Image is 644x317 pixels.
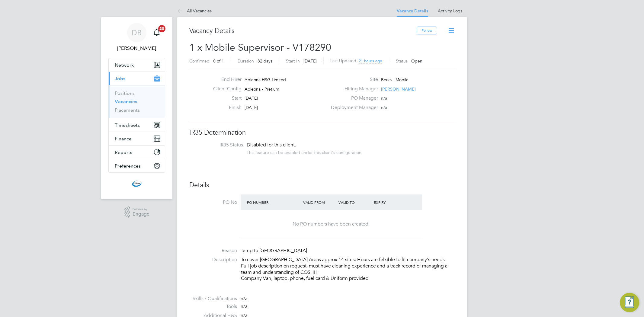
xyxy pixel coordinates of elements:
[245,105,258,110] span: [DATE]
[115,136,132,142] span: Finance
[109,159,165,172] button: Preferences
[337,197,372,208] div: Valid To
[372,197,408,208] div: Expiry
[115,163,141,169] span: Preferences
[241,303,248,309] span: n/a
[158,25,165,32] span: 20
[115,149,132,155] span: Reports
[133,212,149,217] span: Engage
[189,248,237,254] label: Reason
[208,104,242,111] label: Finish
[381,86,416,92] span: [PERSON_NAME]
[108,45,165,52] span: Daniel Barber
[132,179,142,188] img: cbwstaffingsolutions-logo-retina.png
[208,95,242,101] label: Start
[195,142,243,148] label: IR35 Status
[115,107,140,113] a: Placements
[327,104,378,111] label: Deployment Manager
[108,23,165,52] a: DB[PERSON_NAME]
[109,118,165,132] button: Timesheets
[208,76,242,83] label: End Hirer
[189,128,455,137] h3: IR35 Determination
[381,95,387,101] span: n/a
[327,86,378,92] label: Hiring Manager
[133,207,149,212] span: Powered by
[151,23,163,42] a: 20
[247,221,416,227] div: No PO numbers have been created.
[417,27,437,34] button: Follow
[109,58,165,72] button: Network
[438,8,462,14] a: Activity Logs
[109,72,165,85] button: Jobs
[245,86,279,92] span: Apleona - Pretium
[245,197,302,208] div: PO Number
[396,58,408,64] label: Status
[109,85,165,118] div: Jobs
[189,181,455,190] h3: Details
[241,296,248,302] span: n/a
[258,58,272,64] span: 82 days
[208,86,242,92] label: Client Config
[115,76,125,82] span: Jobs
[189,42,331,53] span: 1 x Mobile Supervisor - V178290
[359,58,382,63] span: 21 hours ago
[247,142,296,148] span: Disabled for this client.
[381,77,409,82] span: Berks - Mobile
[245,95,258,101] span: [DATE]
[189,58,210,64] label: Confirmed
[247,148,363,155] div: This feature can be enabled under this client's configuration.
[101,17,172,199] nav: Main navigation
[124,207,149,218] a: Powered byEngage
[245,77,286,82] span: Apleona HSG Limited
[213,58,224,64] span: 0 of 1
[330,58,356,63] label: Last Updated
[189,296,237,302] label: Skills / Qualifications
[303,58,317,64] span: [DATE]
[132,29,142,37] span: DB
[241,257,455,282] p: To cover [GEOGRAPHIC_DATA] Areas approx 14 sites. Hours are felxible to fit company's needs Full ...
[115,122,140,128] span: Timesheets
[189,27,417,35] h3: Vacancy Details
[189,199,237,206] label: PO No
[177,8,212,14] a: All Vacancies
[241,248,307,254] span: Temp to [GEOGRAPHIC_DATA]
[238,58,254,64] label: Duration
[115,99,137,104] a: Vacancies
[108,179,165,188] a: Go to home page
[620,293,639,312] button: Engage Resource Center
[302,197,337,208] div: Valid From
[327,95,378,101] label: PO Manager
[115,62,134,68] span: Network
[189,303,237,310] label: Tools
[109,132,165,145] button: Finance
[327,76,378,83] label: Site
[411,58,422,64] span: Open
[109,146,165,159] button: Reports
[189,257,237,263] label: Description
[381,105,387,110] span: n/a
[115,90,135,96] a: Positions
[286,58,300,64] label: Start In
[397,8,428,14] a: Vacancy Details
